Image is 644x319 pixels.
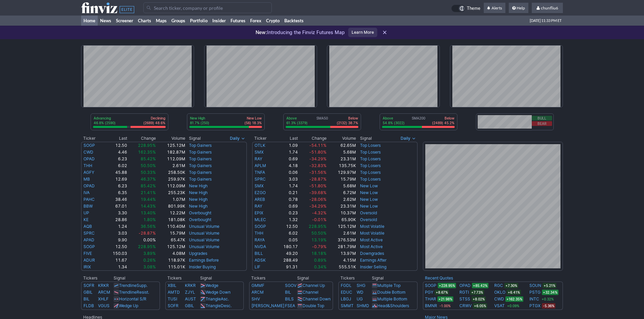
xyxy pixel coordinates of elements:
[156,230,186,237] td: 15.79M
[327,183,356,189] td: 5.68M
[136,16,153,26] a: Charts
[337,116,358,121] p: Below
[309,163,327,168] span: -32.83%
[94,116,116,121] p: Advancing
[309,150,327,155] span: -51.80%
[275,183,298,189] td: 1.74
[84,156,95,161] a: OPAD
[401,135,410,142] span: Daily
[119,303,138,308] a: Wedge Up
[425,282,436,289] a: SOGP
[156,243,186,250] td: 125.12M
[532,121,552,126] button: Bear
[360,177,381,182] a: Top Losers
[104,230,127,237] td: 3.03
[348,28,377,37] a: Learn More
[84,204,93,209] a: BBW
[104,183,127,189] td: 6.23
[255,251,263,256] a: BILL
[168,296,177,301] a: TUSI
[156,149,186,156] td: 182.87M
[156,169,186,176] td: 258.50K
[255,156,262,161] a: RAY
[532,3,563,14] a: chunfliu6
[168,303,178,308] a: SOFR
[84,224,92,229] a: AQB
[156,135,186,142] th: Volume
[357,283,365,288] a: SHG
[360,217,377,222] a: Oversold
[84,197,95,202] a: PAHC
[255,150,264,155] a: SMX
[309,170,327,175] span: -31.56%
[189,143,212,148] a: Top Gainers
[138,150,156,155] span: 162.35%
[377,290,405,295] a: Double Bottom
[143,2,272,13] input: Search
[98,303,110,308] a: VGUS
[156,196,186,203] td: 1.07M
[206,290,231,295] a: Wedge Down
[189,251,207,256] a: Upgrades
[255,170,265,175] a: TNFA
[327,216,356,223] td: 65.90K
[360,170,381,175] a: Top Losers
[143,217,156,222] span: 1.80%
[432,121,454,125] p: (2489) 45.2%
[275,162,298,169] td: 4.18
[104,243,127,250] td: 12.50
[188,16,210,26] a: Portfolio
[264,16,282,26] a: Crypto
[168,283,176,288] a: XBIL
[248,16,264,26] a: Forex
[357,303,369,308] a: SHMD
[114,16,136,26] a: Screener
[156,156,186,162] td: 112.09M
[156,162,186,169] td: 2.61M
[221,296,229,301] span: Asc.
[189,258,219,263] a: Earnings Before
[383,121,405,125] p: 54.8% (3022)
[275,169,298,176] td: 0.06
[311,231,327,236] span: 50.50%
[84,163,92,168] a: THH
[252,296,260,301] a: SHV
[360,258,386,263] a: Earnings After
[255,217,266,222] a: MLEC
[119,296,146,301] a: Horizontal S/R
[360,244,383,249] a: Most Active
[104,135,127,142] th: Last
[206,303,232,308] a: TriangleDesc.
[341,296,351,301] a: LBGJ
[459,296,470,302] a: STSS
[141,224,156,229] span: 36.56%
[286,116,359,126] div: SMA50
[459,282,471,289] a: OPAD
[275,243,298,250] td: 180.17
[360,237,383,242] a: Most Active
[327,176,356,183] td: 15.79M
[143,116,165,121] p: Declining
[127,237,156,243] td: 0.00%
[425,289,433,296] a: PGY
[84,150,93,155] a: CWD
[360,143,381,148] a: Top Losers
[303,290,318,295] a: Channel
[189,264,216,269] a: Insider Buying
[156,216,186,223] td: 181.08K
[484,3,505,14] a: Alerts
[494,296,504,302] a: CWD
[104,210,127,216] td: 3.30
[190,116,209,121] p: New High
[156,142,186,149] td: 125.12M
[255,244,266,249] a: NVDA
[84,303,94,308] a: FLDB
[228,135,247,142] button: Signals interval
[189,183,208,188] a: New High
[84,210,89,215] a: UP
[104,176,127,183] td: 12.69
[252,135,275,142] th: Ticker
[104,237,127,243] td: 9.90
[141,163,156,168] span: 50.50%
[141,177,156,182] span: 46.37%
